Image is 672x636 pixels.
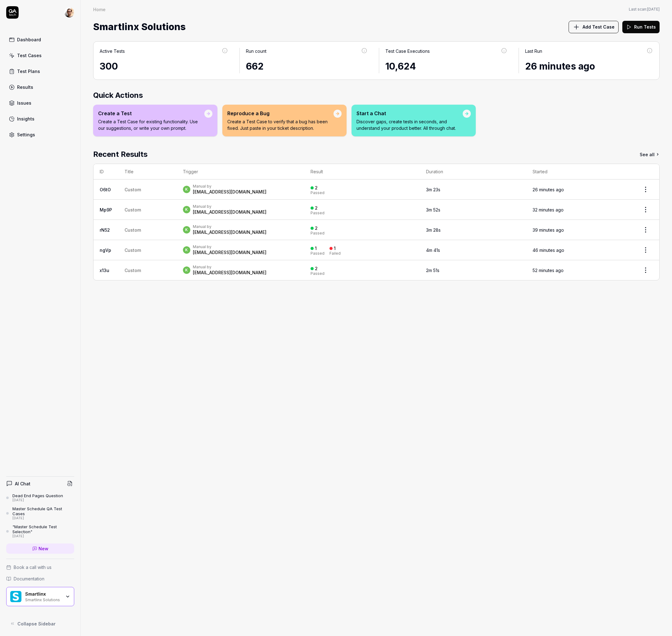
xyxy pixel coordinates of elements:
[12,534,74,538] div: [DATE]
[15,480,30,487] h4: AI Chat
[6,575,74,582] a: Documentation
[629,7,660,12] button: Last scan:[DATE]
[315,246,317,251] div: 1
[93,149,148,160] h2: Recent Results
[98,118,204,131] p: Create a Test Case for existing functionality. Use our suggestions, or write your own prompt.
[640,149,660,160] a: See all
[14,564,52,570] span: Book a call with us
[100,207,112,212] a: Mp9P
[12,524,74,534] div: "Master Schedule Test Selection"
[311,272,325,275] div: Passed
[93,90,660,101] h2: Quick Actions
[183,266,190,274] span: k
[183,246,190,254] span: k
[426,207,440,212] time: 3m 52s
[125,268,141,273] span: Custom
[177,164,305,179] th: Trigger
[647,7,660,11] time: [DATE]
[311,252,325,255] div: Passed
[193,189,266,195] div: [EMAIL_ADDRESS][DOMAIN_NAME]
[17,131,35,138] div: Settings
[426,227,441,233] time: 3m 28s
[385,59,507,73] div: 10,624
[329,252,341,255] div: Failed
[622,21,660,33] button: Run Tests
[125,207,141,212] span: Custom
[12,498,63,502] div: [DATE]
[315,185,318,191] div: 2
[6,506,74,520] a: Master Schedule QA Test Cases[DATE]
[100,59,228,73] div: 300
[193,204,266,209] div: Manual by
[525,48,542,54] div: Last Run
[311,211,325,215] div: Passed
[311,191,325,195] div: Passed
[98,110,204,117] div: Create a Test
[93,164,118,179] th: ID
[25,591,61,597] div: Smartlinx
[12,506,74,516] div: Master Schedule QA Test Cases
[10,591,21,602] img: Smartlinx Logo
[6,493,74,502] a: Dead End Pages Question[DATE]
[183,186,190,193] span: k
[125,248,141,253] span: Custom
[100,268,109,273] a: x13u
[6,97,74,109] a: Issues
[356,118,463,131] p: Discover gaps, create tests in seconds, and understand your product better. All through chat.
[426,268,439,273] time: 2m 51s
[533,207,564,212] time: 32 minutes ago
[125,187,141,192] span: Custom
[6,49,74,61] a: Test Cases
[246,48,266,54] div: Run count
[6,113,74,125] a: Insights
[25,597,61,602] div: Smartlinx Solutions
[39,545,48,552] span: New
[100,227,110,233] a: rN52
[93,19,186,35] span: Smartlinx Solutions
[569,21,619,33] button: Add Test Case
[533,248,564,253] time: 46 minutes ago
[426,248,440,253] time: 4m 41s
[315,225,318,231] div: 2
[193,270,266,276] div: [EMAIL_ADDRESS][DOMAIN_NAME]
[17,100,31,106] div: Issues
[227,118,334,131] p: Create a Test Case to verify that a bug has been fixed. Just paste in your ticket description.
[12,493,63,498] div: Dead End Pages Question
[6,617,74,630] button: Collapse Sidebar
[385,48,430,54] div: Test Case Executions
[6,129,74,141] a: Settings
[315,205,318,211] div: 2
[6,34,74,46] a: Dashboard
[93,6,106,12] div: Home
[6,564,74,570] a: Book a call with us
[17,36,41,43] div: Dashboard
[6,65,74,77] a: Test Plans
[246,59,368,73] div: 662
[100,248,111,253] a: ngVp
[6,524,74,538] a: "Master Schedule Test Selection"[DATE]
[193,229,266,235] div: [EMAIL_ADDRESS][DOMAIN_NAME]
[118,164,177,179] th: Title
[420,164,526,179] th: Duration
[533,227,564,233] time: 39 minutes ago
[17,68,40,75] div: Test Plans
[526,164,632,179] th: Started
[17,52,42,59] div: Test Cases
[6,81,74,93] a: Results
[183,206,190,213] span: k
[193,244,266,249] div: Manual by
[583,24,615,30] span: Add Test Case
[533,268,564,273] time: 52 minutes ago
[193,249,266,256] div: [EMAIL_ADDRESS][DOMAIN_NAME]
[100,187,111,192] a: O6tO
[17,116,34,122] div: Insights
[12,516,74,520] div: [DATE]
[17,84,33,90] div: Results
[183,226,190,234] span: k
[629,7,660,12] span: Last scan:
[227,110,334,117] div: Reproduce a Bug
[315,266,318,271] div: 2
[6,587,74,606] button: Smartlinx LogoSmartlinxSmartlinx Solutions
[193,209,266,215] div: [EMAIL_ADDRESS][DOMAIN_NAME]
[100,48,125,54] div: Active Tests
